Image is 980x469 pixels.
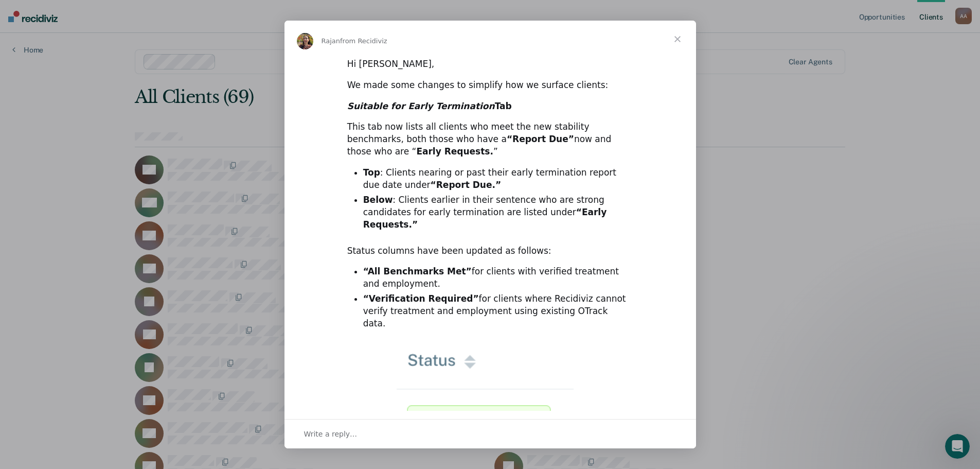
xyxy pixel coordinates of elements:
div: We made some changes to simplify how we surface clients: [347,79,633,92]
div: This tab now lists all clients who meet the new stability benchmarks, both those who have a now a... [347,121,633,158]
div: Status columns have been updated as follows: [347,245,633,257]
li: for clients with verified treatment and employment. [363,266,633,290]
i: Suitable for Early Termination [347,101,495,111]
span: Write a reply… [304,427,358,441]
span: from Recidiviz [340,37,387,45]
li: for clients where Recidiviz cannot verify treatment and employment using existing OTrack data. [363,293,633,330]
b: “All Benchmarks Met” [363,266,472,276]
b: “Report Due.” [431,180,501,190]
div: Open conversation and reply [284,419,696,448]
b: “Early Requests.” [363,207,607,230]
b: “Verification Required” [363,293,479,304]
b: Tab [347,101,512,111]
span: Rajan [322,37,341,45]
div: Hi [PERSON_NAME], [347,58,633,71]
img: Profile image for Rajan [297,33,313,49]
li: : Clients earlier in their sentence who are strong candidates for early termination are listed under [363,194,633,231]
li: : Clients nearing or past their early termination report due date under [363,167,633,192]
span: Close [659,21,696,58]
b: “Report Due” [507,134,574,144]
b: Top [363,167,380,178]
b: Early Requests. [416,146,493,157]
b: Below [363,195,393,205]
